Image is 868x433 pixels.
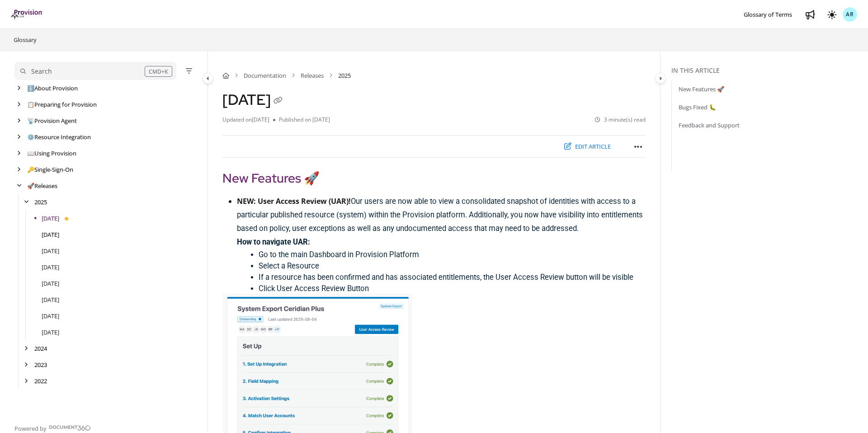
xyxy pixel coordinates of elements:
a: Using Provision [27,149,76,158]
span: Powered by [14,424,47,433]
a: 2023 [34,360,47,369]
li: Updated on [DATE] [222,116,273,124]
div: arrow [14,182,24,190]
span: 📖 [27,149,34,157]
span: 📋 [27,100,34,108]
a: Single-Sign-On [27,165,73,174]
a: Releases [27,181,57,190]
a: New Features 🚀 [679,85,724,94]
button: Category toggle [203,73,213,84]
button: Copy link of August 2025 [271,94,285,108]
span: 🚀 [27,182,34,190]
span: ℹ️ [27,84,34,92]
li: Published on [DATE] [273,116,330,124]
div: arrow [14,149,24,158]
a: Preparing for Provision [27,100,97,109]
button: Edit article [558,139,617,154]
li: 3 minute(s) read [595,116,646,124]
div: arrow [22,198,31,207]
div: arrow [22,361,31,369]
div: arrow [14,100,24,109]
div: In this article [671,66,864,75]
div: arrow [22,344,31,353]
a: Whats new [803,7,817,22]
span: AR [846,10,854,19]
span: Click User Access Review Button [259,284,369,293]
span: 🔑 [27,165,34,174]
a: August 2025 [42,214,59,223]
span: If a resource has been confirmed and has associated entitlements, the User Access Review button w... [259,273,633,282]
a: About Provision [27,84,78,93]
div: arrow [22,377,31,386]
strong: NEW: [237,196,256,206]
span: Select a Resource [259,262,319,270]
button: Category toggle [655,73,666,84]
div: Search [31,66,52,76]
div: arrow [14,165,24,174]
a: Glossary [13,34,38,45]
img: brand logo [11,9,43,19]
span: Go to the main Dashboard in Provision Platform [259,250,419,259]
a: Bugs Fixed 🐛 [679,103,716,112]
a: June 2025 [42,246,59,255]
button: Article more options [631,139,646,154]
a: Documentation [244,71,286,80]
a: Project logo [11,9,43,20]
button: Search [14,62,176,80]
a: February 2025 [42,311,59,320]
a: January 2025 [42,328,59,337]
a: Powered by Document360 - opens in a new tab [14,422,91,433]
a: Home [222,71,229,80]
a: 2025 [34,198,47,207]
div: arrow [14,117,24,125]
img: Document360 [49,425,91,431]
a: April 2025 [42,279,59,288]
button: Theme options [825,7,839,22]
span: 📡 [27,117,34,125]
div: arrow [14,84,24,93]
a: July 2025 [42,230,59,239]
a: 2022 [34,377,47,386]
a: May 2025 [42,263,59,272]
a: Provision Agent [27,116,77,125]
button: AR [843,7,857,22]
button: Filter [184,66,194,76]
h1: [DATE] [222,91,285,108]
a: Feedback and Support [679,121,740,130]
a: 2024 [34,344,47,353]
a: Resource Integration [27,132,91,141]
span: ⚙️ [27,133,34,141]
strong: User Access Review (UAR)! [258,196,351,206]
span: 2025 [338,71,351,80]
span: Glossary of Terms [744,10,792,19]
a: March 2025 [42,295,59,304]
strong: How to navigate UAR: [237,238,310,246]
div: arrow [14,133,24,141]
a: Releases [301,71,324,80]
div: CMD+K [145,66,172,77]
span: Our users are now able to view a consolidated snapshot of identities with access to a particular ... [237,197,643,233]
h2: New Features 🚀 [222,169,646,188]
